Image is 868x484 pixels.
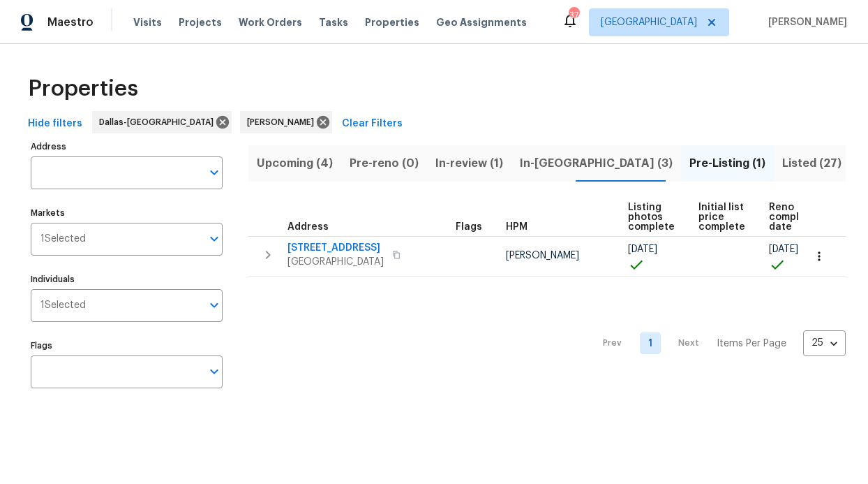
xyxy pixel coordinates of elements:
span: In-[GEOGRAPHIC_DATA] (3) [520,154,673,173]
nav: Pagination Navigation [590,285,846,402]
button: Clear Filters [336,111,408,137]
span: Initial list price complete [698,203,745,232]
span: Geo Assignments [436,15,527,29]
label: Flags [31,342,223,350]
span: Upcoming (4) [257,154,333,173]
button: Open [204,163,224,182]
span: Tasks [319,17,348,27]
span: Listing photos complete [628,203,675,232]
div: Dallas-[GEOGRAPHIC_DATA] [92,111,232,133]
span: Pre-Listing (1) [689,154,765,173]
div: 25 [803,325,846,361]
button: Hide filters [22,111,88,137]
span: Dallas-[GEOGRAPHIC_DATA] [99,115,219,129]
label: Address [31,142,223,151]
span: [PERSON_NAME] [763,15,847,29]
span: [DATE] [769,244,798,254]
span: Hide filters [28,115,82,133]
span: 1 Selected [40,300,86,311]
span: Address [287,222,329,232]
span: [STREET_ADDRESS] [287,241,384,255]
label: Individuals [31,275,223,284]
span: [DATE] [628,244,657,254]
span: [GEOGRAPHIC_DATA] [287,255,384,269]
span: Flags [456,222,482,232]
span: [PERSON_NAME] [247,115,320,129]
label: Markets [31,209,223,217]
button: Open [204,362,224,381]
span: [PERSON_NAME] [506,251,579,261]
span: Clear Filters [342,115,403,133]
div: [PERSON_NAME] [240,111,332,133]
span: [GEOGRAPHIC_DATA] [601,15,697,29]
span: Properties [28,82,138,96]
div: 37 [569,8,578,22]
span: Properties [365,15,419,29]
span: Maestro [47,15,93,29]
span: Listed (27) [782,154,841,173]
span: In-review (1) [435,154,503,173]
span: HPM [506,222,527,232]
span: Pre-reno (0) [350,154,419,173]
span: Reno completed date [769,203,822,232]
a: Goto page 1 [640,332,661,354]
button: Open [204,295,224,315]
span: Visits [133,15,162,29]
span: Projects [179,15,222,29]
button: Open [204,229,224,249]
span: 1 Selected [40,233,86,245]
span: Work Orders [239,15,302,29]
p: Items Per Page [717,337,786,351]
